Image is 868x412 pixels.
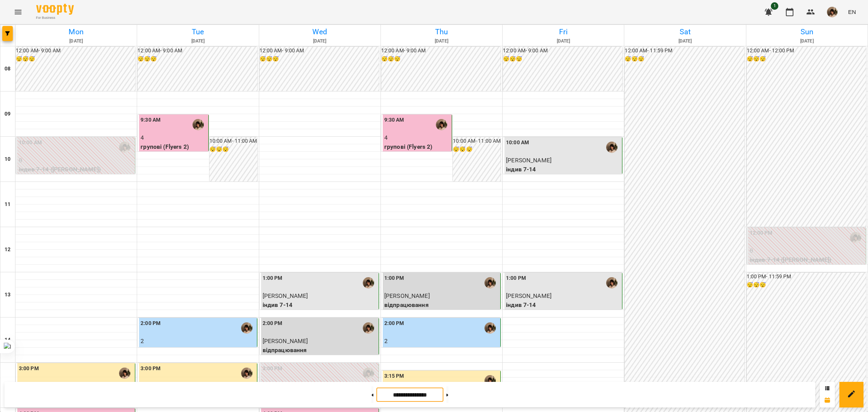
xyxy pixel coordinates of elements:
h6: Tue [138,26,257,38]
h6: Fri [504,26,623,38]
p: індив 7-14 [263,301,377,310]
img: Вікторія Кубрик [241,322,252,334]
h6: 13 [5,291,11,299]
label: 1:00 PM [263,274,283,282]
p: відпрацювання [263,346,377,355]
img: Вікторія Кубрик [484,375,496,386]
p: 0 [750,246,864,255]
label: 2:00 PM [384,319,404,328]
img: Вікторія Кубрик [850,232,861,243]
span: [PERSON_NAME] [384,292,430,299]
h6: 😴😴😴 [381,55,501,63]
span: [PERSON_NAME] [506,157,552,164]
img: Вікторія Кубрик [606,142,617,153]
h6: Wed [260,26,379,38]
label: 3:00 PM [19,365,39,373]
div: Вікторія Кубрик [484,277,496,288]
label: 9:30 AM [141,116,160,124]
img: Вікторія Кубрик [363,368,374,379]
h6: Mon [17,26,136,38]
p: 0 [19,156,133,165]
span: [PERSON_NAME] [506,292,552,299]
h6: 09 [5,110,11,118]
label: 10:00 AM [19,139,42,147]
img: Вікторія Кубрик [193,119,204,130]
label: 2:00 PM [263,319,283,328]
h6: 1:00 PM - 11:59 PM [747,273,866,281]
h6: Sat [625,26,744,38]
h6: 12:00 AM - 9:00 AM [138,47,257,55]
img: 5ab270ebd8e3dfeff87dc15fffc2038a.png [827,7,837,17]
h6: [DATE] [17,38,136,45]
h6: 😴😴😴 [747,281,866,289]
h6: [DATE] [260,38,379,45]
h6: Sun [747,26,866,38]
h6: 😴😴😴 [209,145,257,154]
h6: 10 [5,155,11,163]
p: відпрацювання [384,301,499,310]
h6: 😴😴😴 [260,55,379,63]
h6: 😴😴😴 [747,55,866,63]
h6: 12:00 AM - 11:59 PM [625,47,744,55]
img: Вікторія Кубрик [363,322,374,334]
p: групові (Flyers 2) [141,142,206,151]
p: 2 [384,337,499,346]
img: Вікторія Кубрик [119,142,130,153]
p: індив 7-14 [506,165,620,174]
h6: 11 [5,200,11,209]
img: Вікторія Кубрик [119,368,130,379]
p: індив 7-14 ([PERSON_NAME]) [19,165,133,174]
p: парні ([PERSON_NAME] - [PERSON_NAME]) [384,346,499,363]
h6: Thu [382,26,501,38]
h6: 08 [5,65,11,73]
p: 2 [141,337,255,346]
span: [PERSON_NAME] [263,337,308,345]
h6: [DATE] [747,38,866,45]
h6: 12:00 AM - 9:00 AM [503,47,622,55]
label: 9:30 AM [384,116,404,124]
p: парні ([PERSON_NAME] - [PERSON_NAME]) [141,346,255,363]
label: 10:00 AM [506,139,529,147]
h6: 😴😴😴 [16,55,135,63]
h6: 😴😴😴 [503,55,622,63]
h6: 12 [5,246,11,254]
h6: 😴😴😴 [625,55,744,63]
img: Вікторія Кубрик [363,277,374,288]
img: Вікторія Кубрик [606,277,617,288]
span: [PERSON_NAME] [263,292,308,299]
img: Вікторія Кубрик [436,119,447,130]
h6: 😴😴😴 [138,55,257,63]
p: 4 [141,133,206,142]
label: 3:00 PM [141,365,160,373]
label: 2:00 PM [141,319,160,328]
p: індив 7-14 [506,301,620,310]
h6: 10:00 AM - 11:00 AM [453,137,501,145]
img: Вікторія Кубрик [484,322,496,334]
h6: 12:00 AM - 9:00 AM [381,47,501,55]
span: EN [848,8,856,16]
span: For Business [36,15,74,20]
h6: [DATE] [382,38,501,45]
h6: 14 [5,336,11,344]
p: 4 [384,133,450,142]
p: групові (Flyers 2) [384,142,450,151]
img: Voopty Logo [36,4,74,15]
label: 3:15 PM [384,372,404,380]
button: Menu [9,3,27,21]
label: 3:00 PM [263,365,283,373]
h6: [DATE] [138,38,257,45]
h6: 10:00 AM - 11:00 AM [209,137,257,145]
h6: 12:00 AM - 12:00 PM [747,47,866,55]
